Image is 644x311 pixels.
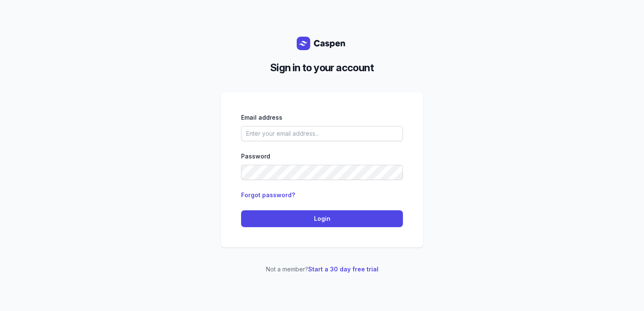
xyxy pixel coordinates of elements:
[228,60,416,75] h2: Sign in to your account
[241,151,403,161] div: Password
[221,264,423,274] p: Not a member?
[241,191,295,198] a: Forgot password?
[241,126,403,141] input: Enter your email address...
[241,113,403,123] div: Email address
[308,265,378,273] a: Start a 30 day free trial
[246,214,398,224] span: Login
[241,210,403,227] button: Login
